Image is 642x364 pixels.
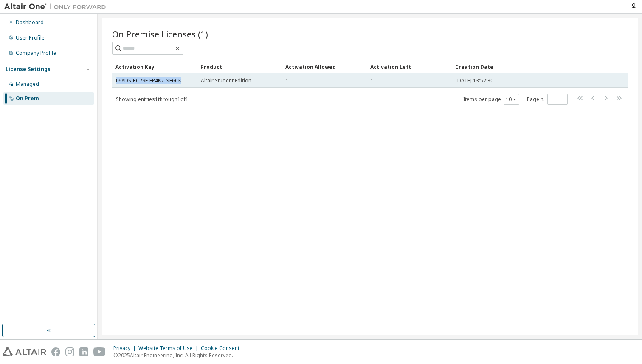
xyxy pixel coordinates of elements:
div: Website Terms of Use [138,345,201,352]
div: Activation Left [370,60,448,73]
img: Altair One [4,3,110,11]
img: facebook.svg [51,347,60,356]
button: 10 [506,96,517,103]
div: Company Profile [16,50,56,56]
p: © 2025 Altair Engineering, Inc. All Rights Reserved. [113,352,245,359]
div: Dashboard [16,19,44,26]
span: Altair Student Edition [201,77,251,84]
div: Managed [16,81,39,87]
img: altair_logo.svg [3,347,46,356]
div: Product [200,60,279,73]
span: [DATE] 13:57:30 [456,77,493,84]
img: youtube.svg [93,347,106,356]
img: linkedin.svg [79,347,88,356]
div: Privacy [113,345,138,352]
span: Showing entries 1 through 1 of 1 [116,96,189,103]
a: L6YDS-RC79F-FP4K2-NE6CK [116,77,181,84]
div: Creation Date [455,60,590,73]
span: On Premise Licenses (1) [112,28,208,40]
div: On Prem [16,95,39,102]
div: Cookie Consent [201,345,245,352]
span: 1 [286,77,289,84]
span: Page n. [527,94,568,105]
span: 1 [371,77,374,84]
div: Activation Allowed [285,60,363,73]
div: License Settings [6,66,51,73]
div: Activation Key [115,60,194,73]
span: Items per page [463,94,519,105]
img: instagram.svg [65,347,74,356]
div: User Profile [16,34,45,41]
